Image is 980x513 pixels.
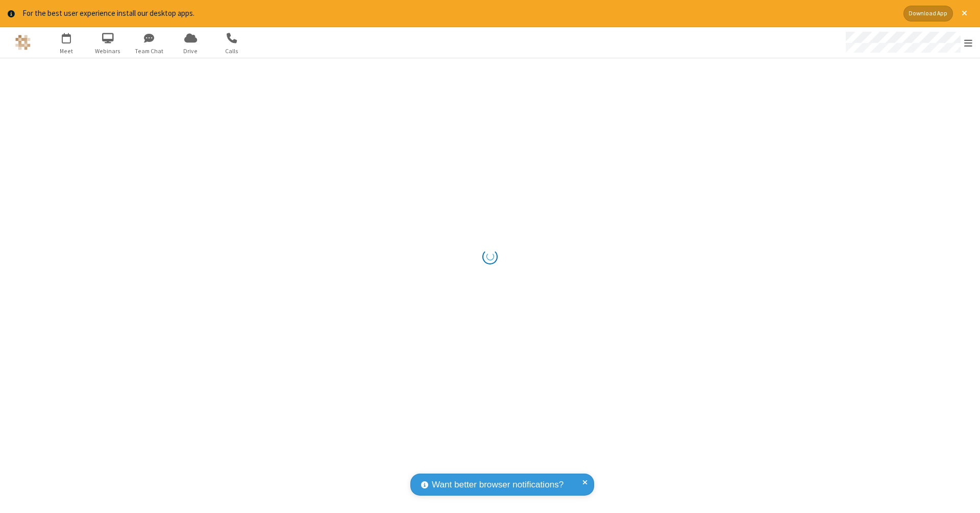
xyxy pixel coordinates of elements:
[130,47,168,56] span: Team Chat
[957,6,972,21] button: Close alert
[432,478,563,492] span: Want better browser notifications?
[836,27,980,58] div: Open menu
[4,27,42,58] button: Logo
[47,47,86,56] span: Meet
[22,8,896,19] div: For the best user experience install our desktop apps.
[171,47,210,56] span: Drive
[89,47,127,56] span: Webinars
[213,47,251,56] span: Calls
[903,6,953,21] button: Download App
[15,35,31,50] img: QA Selenium DO NOT DELETE OR CHANGE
